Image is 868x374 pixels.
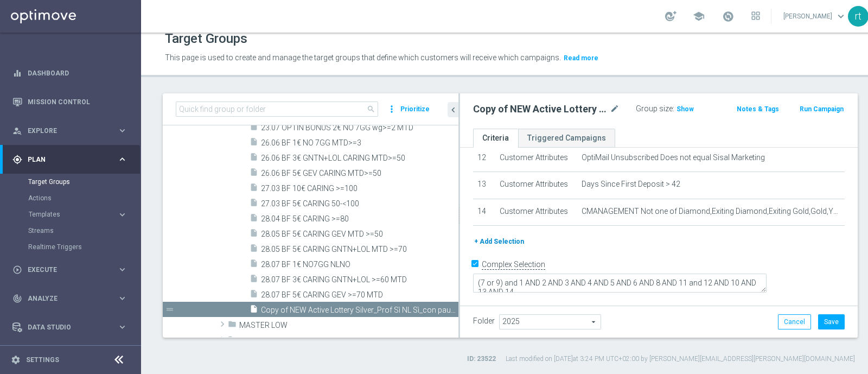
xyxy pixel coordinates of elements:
input: Quick find group or folder [176,102,378,117]
span: 26.06 BF 5&#x20AC; GEV CARING MTD&gt;=50 [261,169,458,178]
div: Data Studio [12,322,117,332]
div: Plan [12,155,117,164]
div: Realtime Triggers [28,239,140,255]
span: 27.03 BF 10&#x20AC; CARING &gt;=100 [261,184,458,193]
a: Optibot [28,341,113,370]
div: Target Groups [28,174,140,190]
td: 13 [473,172,495,199]
span: 28.07 BF 3&#x20AC; CARING GNTN&#x2B;LOL &gt;=60 MTD [261,275,458,284]
i: insert_drive_file [250,168,258,180]
div: Optibot [12,341,127,370]
div: Mission Control [12,87,127,116]
a: Realtime Triggers [28,243,113,251]
button: Templates keyboard_arrow_right [28,210,128,219]
span: OptiMail Unsubscribed Does not equal Sisal Marketing [582,153,765,162]
span: Execute [28,267,117,273]
label: ID: 23522 [467,354,496,364]
i: person_search [12,126,22,136]
label: Last modified on [DATE] at 3:24 PM UTC+02:00 by [PERSON_NAME][EMAIL_ADDRESS][PERSON_NAME][DOMAIN_... [506,354,855,364]
button: Data Studio keyboard_arrow_right [12,323,128,332]
a: Streams [28,226,113,235]
label: Complex Selection [482,259,545,270]
div: Templates [28,206,140,223]
i: play_circle_outline [12,265,22,275]
button: Run Campaign [799,103,845,115]
span: Data Studio [28,324,117,331]
div: Streams [28,223,140,239]
h1: Target Groups [165,31,247,47]
span: Explore [28,128,117,134]
button: Mission Control [12,98,128,106]
div: Dashboard [12,59,127,87]
span: 27.03 BF 5&#x20AC; CARING 50-&lt;100 [261,199,458,208]
i: keyboard_arrow_right [117,154,127,164]
button: Cancel [778,314,811,329]
a: Actions [28,194,113,202]
div: Templates [29,211,117,218]
td: 14 [473,199,495,226]
i: insert_drive_file [250,305,258,317]
a: [PERSON_NAME]keyboard_arrow_down [782,8,848,24]
td: 12 [473,145,495,172]
i: more_vert [386,102,397,117]
button: person_search Explore keyboard_arrow_right [12,126,128,135]
span: school [693,10,705,22]
i: insert_drive_file [250,122,258,135]
span: 28.04 BF 5&#x20AC; CARING &gt;=80 [261,214,458,224]
i: insert_drive_file [250,153,258,165]
div: track_changes Analyze keyboard_arrow_right [12,294,128,303]
button: play_circle_outline Execute keyboard_arrow_right [12,265,128,274]
span: 28.05 BF 5&#x20AC; CARING GNTN&#x2B;LOL MTD &gt;=70 [261,245,458,254]
a: Settings [26,357,59,363]
span: Days Since First Deposit > 42 [582,180,680,189]
button: Notes & Tags [736,103,780,115]
a: Dashboard [28,59,127,87]
i: keyboard_arrow_right [117,293,127,303]
span: 28.07 BF 5&#x20AC; CARING GEV &gt;=70 MTD [261,290,458,300]
i: equalizer [12,68,22,78]
h2: Copy of NEW Active Lottery Silver_Prof Sì NL Sì_con pausa gioco lotterie (esclusi EL)_marg positiva [473,103,608,116]
div: Explore [12,126,117,136]
i: insert_drive_file [250,259,258,271]
span: MASTER LOW [239,321,458,330]
button: equalizer Dashboard [12,69,128,78]
i: track_changes [12,294,22,303]
td: Customer Attributes [495,145,577,172]
i: keyboard_arrow_right [117,264,127,275]
i: chevron_left [448,105,458,115]
button: + Add Selection [473,236,525,248]
span: 28.05 BF 5&#x20AC; CARING GEV MTD &gt;=50 [261,230,458,239]
i: insert_drive_file [250,289,258,302]
span: Copy of NEW Active Lottery Silver_Prof Sì NL Sì_con pausa gioco lotterie (esclusi EL)_marg positiva [261,306,458,315]
span: TARGET MODA DEP [239,336,458,345]
label: Folder [473,316,495,326]
td: Customer Attributes [495,172,577,199]
a: Triggered Campaigns [518,129,615,148]
i: insert_drive_file [250,183,258,195]
span: 28.07 BF 1&#x20AC; NO7GG NLNO [261,260,458,269]
i: keyboard_arrow_right [117,322,127,332]
div: Actions [28,190,140,206]
span: 26.06 BF 1&#x20AC; NO 7GG MTD&gt;=3 [261,138,458,148]
i: insert_drive_file [250,229,258,241]
i: insert_drive_file [250,198,258,211]
i: folder [228,320,237,332]
label: Group size [636,104,673,113]
span: 26.06 BF 3&#x20AC; GNTN&#x2B;LOL CARING MTD&gt;=50 [261,154,458,163]
i: mode_edit [610,103,620,116]
a: Criteria [473,129,518,148]
span: search [367,105,375,113]
span: Plan [28,156,117,163]
span: Templates [29,211,106,218]
div: Execute [12,265,117,275]
i: insert_drive_file [250,213,258,226]
div: Analyze [12,294,117,303]
i: folder [228,335,237,347]
a: Mission Control [28,87,127,116]
button: gps_fixed Plan keyboard_arrow_right [12,155,128,164]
